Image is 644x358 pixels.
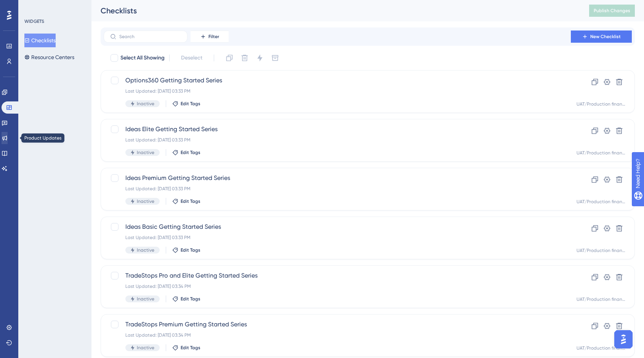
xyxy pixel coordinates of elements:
span: Edit Tags [181,247,200,253]
div: UAT/Production finance.ts [577,150,625,156]
span: Inactive [137,101,154,107]
div: Last Updated: [DATE] 03:33 PM [125,88,549,94]
div: UAT/Production finance.ts [577,296,625,302]
span: Edit Tags [181,345,200,351]
button: Edit Tags [172,345,200,351]
button: Edit Tags [172,101,200,107]
button: Filter [191,31,229,43]
span: Select All Showing [120,53,165,63]
span: Inactive [137,296,154,302]
div: UAT/Production finance.ts [577,101,625,107]
span: Inactive [137,345,154,351]
div: Last Updated: [DATE] 03:34 PM [125,332,549,338]
span: New Checklist [590,34,621,40]
span: Edit Tags [181,296,200,302]
span: Ideas Elite Getting Started Series [125,125,549,134]
span: Publish Changes [594,8,630,14]
div: Last Updated: [DATE] 03:33 PM [125,186,549,192]
button: Edit Tags [172,198,200,204]
button: Checklists [24,34,56,47]
button: Deselect [174,51,209,65]
span: Edit Tags [181,198,200,204]
div: Last Updated: [DATE] 03:33 PM [125,234,549,241]
span: Edit Tags [181,149,200,156]
button: Edit Tags [172,149,200,156]
div: UAT/Production finance.ts [577,247,625,254]
div: Last Updated: [DATE] 03:34 PM [125,283,549,289]
button: Edit Tags [172,296,200,302]
span: Edit Tags [181,101,200,107]
div: Checklists [101,5,570,16]
div: WIDGETS [24,18,44,24]
button: Publish Changes [589,5,635,17]
iframe: UserGuiding AI Assistant Launcher [612,328,635,351]
span: Inactive [137,247,154,253]
span: Filter [208,34,219,40]
button: Resource Centers [24,50,74,64]
button: New Checklist [571,31,632,43]
span: Ideas Premium Getting Started Series [125,173,549,183]
span: Ideas Basic Getting Started Series [125,222,549,231]
div: UAT/Production finance.ts [577,199,625,205]
div: UAT/Production finance.ts [577,345,625,351]
input: Search [119,34,181,39]
span: Inactive [137,149,154,156]
span: Options360 Getting Started Series [125,76,549,85]
span: TradeStops Premium Getting Started Series [125,320,549,329]
span: Need Help? [18,2,48,11]
span: TradeStops Pro and Elite Getting Started Series [125,271,549,280]
div: Last Updated: [DATE] 03:33 PM [125,137,549,143]
button: Edit Tags [172,247,200,253]
span: Deselect [181,53,202,63]
span: Inactive [137,198,154,204]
